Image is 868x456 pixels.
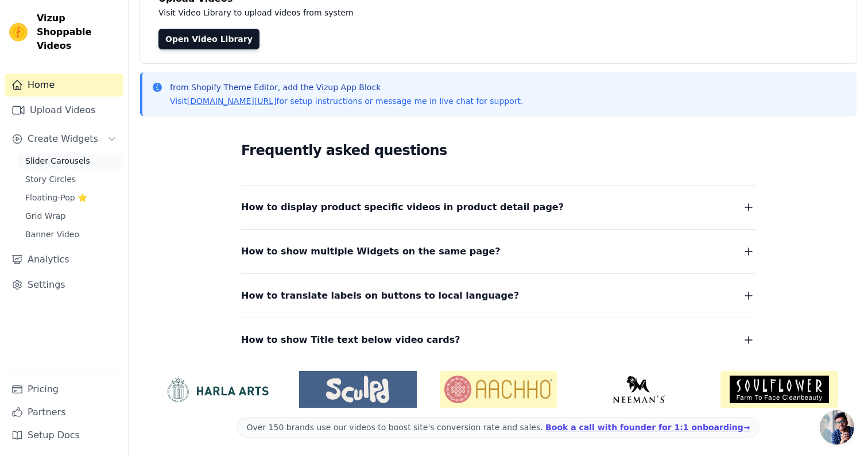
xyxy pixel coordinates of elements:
span: How to show multiple Widgets on the same page? [241,244,501,260]
a: Slider Carousels [18,153,123,169]
a: Partners [5,401,123,424]
a: Settings [5,273,123,296]
span: How to show Title text below video cards? [241,332,460,348]
img: Soulflower [720,371,838,408]
p: Visit for setup instructions or message me in live chat for support. [170,95,523,107]
a: [DOMAIN_NAME][URL] [187,96,277,106]
span: How to translate labels on buttons to local language? [241,288,519,304]
img: HarlaArts [158,376,276,403]
a: Open Video Library [158,29,259,49]
img: Sculpd US [299,376,417,403]
a: Grid Wrap [18,208,123,224]
span: Grid Wrap [25,210,65,222]
button: Create Widgets [5,127,123,150]
a: Book a call with founder for 1:1 onboarding [545,423,750,432]
a: Banner Video [18,226,123,242]
a: Upload Videos [5,99,123,122]
span: Create Widgets [28,132,98,146]
img: Vizup [9,23,28,41]
span: Story Circles [25,173,76,185]
a: Setup Docs [5,424,123,447]
a: Açık sohbet [820,410,854,445]
a: Story Circles [18,171,123,187]
span: Slider Carousels [25,155,90,167]
span: Banner Video [25,229,79,240]
p: from Shopify Theme Editor, add the Vizup App Block [170,82,523,93]
a: Floating-Pop ⭐ [18,190,123,206]
img: Aachho [440,371,557,408]
span: Floating-Pop ⭐ [25,192,87,203]
button: How to translate labels on buttons to local language? [241,288,755,304]
p: Visit Video Library to upload videos from system [158,6,673,20]
a: Home [5,74,123,96]
span: How to display product specific videos in product detail page? [241,199,564,215]
button: How to show multiple Widgets on the same page? [241,244,755,260]
button: How to show Title text below video cards? [241,332,755,348]
img: Neeman's [580,376,697,403]
a: Analytics [5,248,123,271]
span: Vizup Shoppable Videos [37,11,119,53]
button: How to display product specific videos in product detail page? [241,199,755,215]
h2: Frequently asked questions [241,139,755,162]
a: Pricing [5,378,123,401]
